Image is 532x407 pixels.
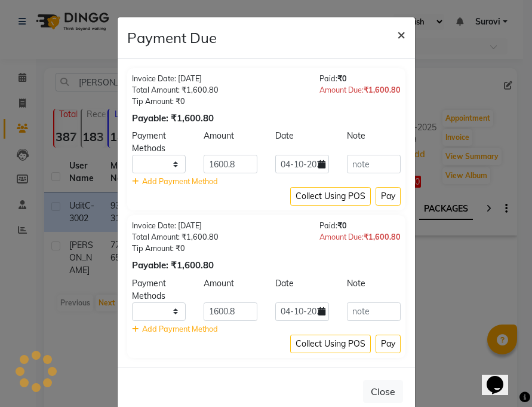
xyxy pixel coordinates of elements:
[376,335,401,353] button: Pay
[337,221,347,230] span: ₹0
[363,380,403,403] button: Close
[204,155,257,173] input: Amount
[132,84,219,96] div: Total Amount: ₹1,600.80
[123,130,195,155] div: Payment Methods
[397,25,405,43] span: ×
[123,277,195,302] div: Payment Methods
[132,231,219,243] div: Total Amount: ₹1,600.80
[319,220,401,231] div: Paid:
[388,17,415,51] button: Close
[266,130,338,155] div: Date
[364,85,401,94] span: ₹1,600.80
[338,277,410,302] div: Note
[132,112,219,126] div: Payable: ₹1,600.80
[364,232,401,241] span: ₹1,600.80
[266,277,338,302] div: Date
[132,243,219,254] div: Tip Amount: ₹0
[195,277,266,302] div: Amount
[127,27,217,48] h4: Payment Due
[132,259,219,273] div: Payable: ₹1,600.80
[132,73,219,84] div: Invoice Date: [DATE]
[290,187,371,206] button: Collect Using POS
[319,84,401,96] div: Amount Due:
[376,187,401,206] button: Pay
[347,155,401,173] input: note
[142,176,218,186] span: Add Payment Method
[195,130,266,155] div: Amount
[132,96,219,107] div: Tip Amount: ₹0
[319,231,401,243] div: Amount Due:
[337,74,347,83] span: ₹0
[142,324,218,333] span: Add Payment Method
[132,220,219,231] div: Invoice Date: [DATE]
[275,302,329,321] input: yyyy-mm-dd
[319,73,401,84] div: Paid:
[482,359,520,395] iframe: chat widget
[347,302,401,321] input: note
[338,130,410,155] div: Note
[275,155,329,173] input: yyyy-mm-dd
[204,302,257,321] input: Amount
[290,335,371,353] button: Collect Using POS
